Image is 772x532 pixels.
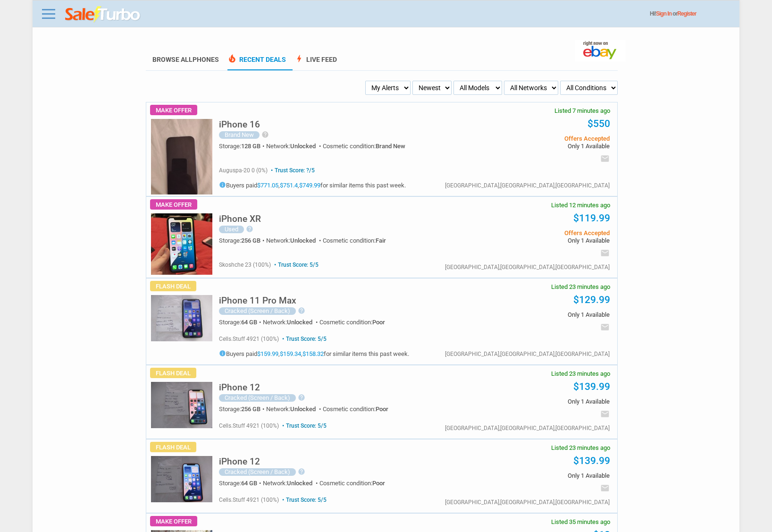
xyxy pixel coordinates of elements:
div: Network: [266,143,323,149]
span: Brand New [376,143,405,150]
div: Network: [263,319,319,325]
i: email [600,154,610,163]
a: iPhone 11 Pro Max [219,298,296,305]
span: Unlocked [287,480,312,487]
i: info [219,350,226,357]
a: Register [677,10,696,17]
div: Network: [266,406,323,412]
a: $749.99 [299,182,320,189]
div: [GEOGRAPHIC_DATA],[GEOGRAPHIC_DATA],[GEOGRAPHIC_DATA] [445,425,610,431]
div: Network: [263,480,319,486]
div: Storage: [219,143,266,149]
span: Unlocked [290,237,316,244]
span: Only 1 Available [468,237,610,244]
span: 64 GB [241,480,257,487]
span: Unlocked [287,319,312,326]
h5: iPhone 16 [219,120,260,129]
i: help [261,131,269,138]
div: Cracked (Screen / Back) [219,468,296,476]
a: iPhone 12 [219,385,260,392]
div: Cosmetic condition: [319,480,385,486]
div: Brand New [219,131,260,139]
span: Listed 23 minutes ago [551,445,610,451]
span: Unlocked [290,143,316,150]
span: or [672,10,696,17]
a: $119.99 [573,212,610,224]
h5: iPhone 12 [219,383,260,392]
span: Flash Deal [150,442,196,452]
span: Make Offer [150,199,197,210]
span: Fair [376,237,386,244]
span: Poor [372,319,385,326]
span: Only 1 Available [468,312,610,318]
span: Listed 35 minutes ago [551,519,610,525]
a: $158.32 [302,350,324,357]
i: help [298,394,305,401]
img: s-l225.jpg [151,119,212,194]
a: iPhone 12 [219,459,260,466]
a: Browse AllPhones [152,56,219,63]
a: $550 [587,118,610,129]
a: local_fire_departmentRecent Deals [227,56,286,70]
span: Hi! [650,10,656,17]
div: Cracked (Screen / Back) [219,307,296,315]
div: Storage: [219,319,263,325]
span: Poor [376,405,388,413]
div: Cosmetic condition: [323,237,386,244]
a: iPhone 16 [219,122,260,129]
div: Cosmetic condition: [323,406,388,412]
span: 128 GB [241,143,260,150]
div: Network: [266,237,323,244]
h5: iPhone 11 Pro Max [219,296,296,305]
a: $159.99 [257,350,278,357]
span: Only 1 Available [468,143,610,149]
div: Storage: [219,406,266,412]
a: $139.99 [573,381,610,392]
span: Poor [372,480,385,487]
span: Listed 23 minutes ago [551,284,610,290]
div: Used [219,226,244,233]
img: s-l225.jpg [151,382,212,428]
span: Trust Score: 5/5 [280,422,327,429]
i: email [600,322,610,332]
h5: Buyers paid , , for similar items this past week. [219,181,406,188]
span: bolt [294,54,304,63]
a: iPhone XR [219,216,261,223]
div: [GEOGRAPHIC_DATA],[GEOGRAPHIC_DATA],[GEOGRAPHIC_DATA] [445,499,610,505]
span: cells.stuff 4921 (100%) [219,336,279,342]
span: Make Offer [150,516,197,526]
h5: iPhone 12 [219,457,260,466]
i: email [600,248,610,258]
img: s-l225.jpg [151,295,212,341]
span: Make Offer [150,105,197,115]
span: cells.stuff 4921 (100%) [219,422,279,429]
a: $771.05 [257,182,278,189]
span: 64 GB [241,319,257,326]
h5: iPhone XR [219,214,261,223]
span: Trust Score: ?/5 [269,167,315,174]
span: Flash Deal [150,281,196,291]
i: help [298,468,305,475]
a: Sign In [656,10,671,17]
div: Cosmetic condition: [323,143,405,149]
span: Unlocked [290,405,316,413]
div: Cracked (Screen / Back) [219,394,296,402]
span: Listed 12 minutes ago [551,202,610,208]
a: $751.4 [280,182,298,189]
span: 256 GB [241,237,260,244]
span: Trust Score: 5/5 [280,336,327,342]
a: $159.34 [280,350,301,357]
span: Listed 7 minutes ago [554,108,610,114]
span: local_fire_department [227,54,237,63]
span: Trust Score: 5/5 [280,497,327,503]
i: info [219,181,226,188]
span: 256 GB [241,405,260,413]
img: s-l225.jpg [151,213,212,275]
span: Flash Deal [150,368,196,378]
span: Trust Score: 5/5 [272,262,319,268]
span: Offers Accepted [468,230,610,236]
span: Listed 23 minutes ago [551,371,610,377]
div: [GEOGRAPHIC_DATA],[GEOGRAPHIC_DATA],[GEOGRAPHIC_DATA] [445,351,610,357]
div: [GEOGRAPHIC_DATA],[GEOGRAPHIC_DATA],[GEOGRAPHIC_DATA] [445,264,610,270]
span: Offers Accepted [468,135,610,142]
